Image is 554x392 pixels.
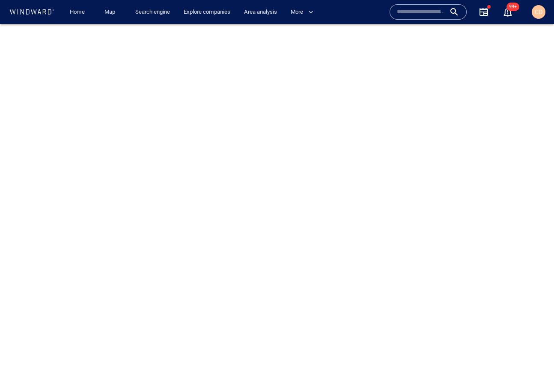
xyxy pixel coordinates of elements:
[518,354,548,386] iframe: Chat
[501,5,515,19] a: 99+
[530,3,547,21] button: CD
[291,7,313,17] span: More
[503,7,513,17] div: Notification center
[535,9,542,15] span: CD
[287,5,321,20] button: More
[180,5,234,20] a: Explore companies
[241,5,280,20] a: Area analysis
[503,7,513,17] button: 99+
[506,3,519,11] span: 99+
[98,5,125,20] button: Map
[101,5,122,20] a: Map
[66,5,88,20] a: Home
[132,5,173,20] a: Search engine
[63,5,91,20] button: Home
